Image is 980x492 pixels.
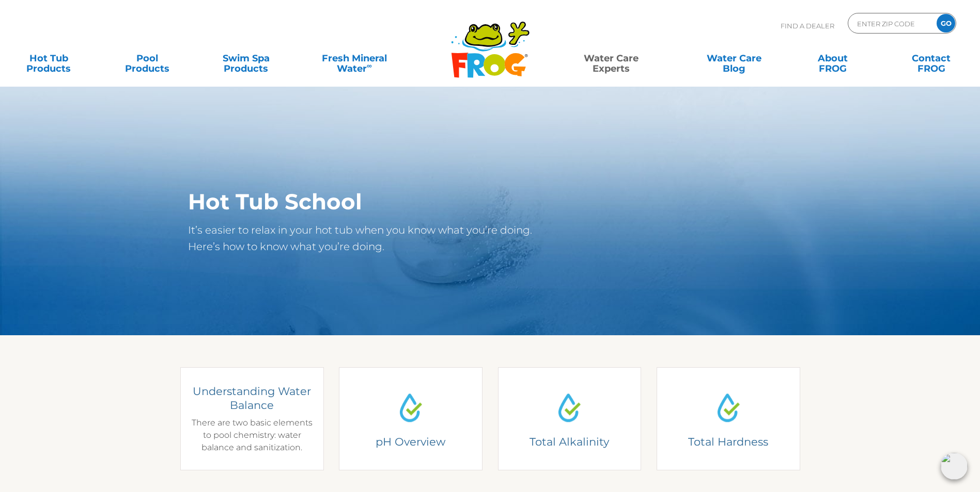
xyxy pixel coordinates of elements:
a: Fresh MineralWater∞ [306,48,402,69]
a: Water Drop IconTotal HardnessCalcium HardnessIdeal Calcium Hardness Range: 150-250 [657,367,800,470]
a: Water Drop IconWater BalanceUnderstanding Water BalanceThere are two basic elements to pool chemi... [180,367,324,470]
input: GO [937,14,955,32]
h4: Total Hardness [664,435,792,449]
img: openIcon [941,453,968,480]
p: It’s easier to relax in your hot tub when you know what you’re doing. Here’s how to know what you... [188,222,554,255]
h1: Hot Tub School [188,189,554,214]
sup: ∞ [367,61,372,70]
p: Find A Dealer [781,13,834,39]
a: Water Drop IconpH OverviewpH OverviewIdeal pH Range for Hot Tubs: 7.2 – 7.6 [339,367,483,470]
a: Swim SpaProducts [208,48,285,69]
a: PoolProducts [109,48,186,69]
input: Zip Code Form [856,16,926,31]
a: Water CareBlog [695,48,772,69]
img: Water Drop Icon [550,388,588,427]
img: Water Drop Icon [709,388,748,427]
a: ContactFROG [893,48,970,69]
a: Hot TubProducts [10,48,87,69]
h4: pH Overview [347,435,475,449]
a: Water CareExperts [549,48,674,69]
img: Water Drop Icon [392,388,430,427]
h4: Total Alkalinity [505,435,633,449]
a: AboutFROG [794,48,871,69]
a: Water Drop IconTotal AlkalinityTotal AlkalinityIdeal Total Alkalinity Range for Hot Tubs: 80-120 [498,367,642,470]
